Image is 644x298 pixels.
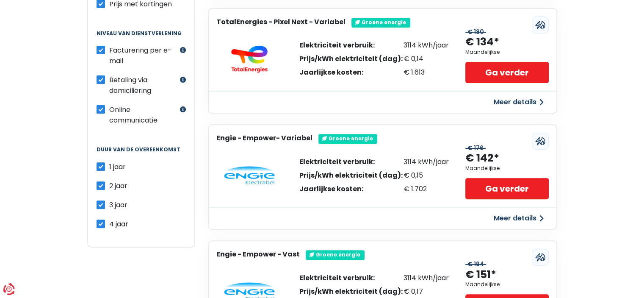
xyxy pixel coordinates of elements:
[404,288,449,295] div: € 0,17
[465,49,500,55] div: Maandelijkse
[299,288,403,295] div: Prijs/kWh elektriciteit (dag):
[109,45,178,66] label: Facturering per e-mail
[109,162,126,172] span: 1 jaar
[465,165,500,171] div: Maandelijkse
[109,75,178,96] label: Betaling via domiciliëring
[299,56,403,62] div: Prijs/kWh elektriciteit (dag):
[489,95,549,110] button: Meer details
[224,45,275,72] img: TotalEnergies
[404,42,449,49] div: 3114 kWh/jaar
[306,250,365,259] div: Groene energie
[404,275,449,281] div: 3114 kWh/jaar
[465,281,500,287] div: Maandelijkse
[489,211,549,226] button: Meer details
[404,159,449,165] div: 3114 kWh/jaar
[216,18,345,26] h3: TotalEnergies - Pixel Next - Variabel
[97,147,186,161] legend: Duur van de overeenkomst
[109,181,127,191] span: 2 jaar
[216,250,300,258] h3: Engie - Empower - Vast
[465,261,486,268] div: € 194
[299,186,403,192] div: Jaarlijkse kosten:
[216,134,312,142] h3: Engie - Empower- Variabel
[109,200,127,210] span: 3 jaar
[97,31,186,45] legend: Niveau van dienstverlening
[109,219,128,229] span: 4 jaar
[351,18,410,27] div: Groene energie
[465,145,486,152] div: € 176
[465,62,548,83] a: Ga verder
[465,28,486,36] div: € 180
[465,35,499,49] div: € 134*
[404,56,449,62] div: € 0,14
[404,172,449,179] div: € 0,15
[109,104,178,125] label: Online communicatie
[465,151,499,165] div: € 142*
[404,186,449,192] div: € 1.702
[299,172,403,179] div: Prijs/kWh elektriciteit (dag):
[465,178,548,199] a: Ga verder
[299,275,403,281] div: Elektriciteit verbruik:
[299,159,403,165] div: Elektriciteit verbruik:
[299,69,403,76] div: Jaarlijkse kosten:
[224,166,275,185] img: Engie
[465,268,496,282] div: € 151*
[318,134,377,143] div: Groene energie
[299,42,403,49] div: Elektriciteit verbruik:
[404,69,449,76] div: € 1.613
